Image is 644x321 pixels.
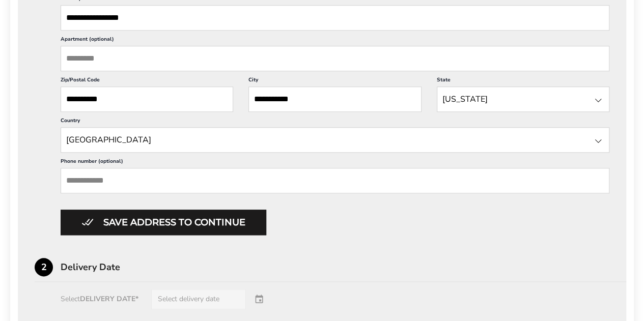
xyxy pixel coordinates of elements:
[61,86,233,112] input: ZIP
[61,5,609,31] input: Delivery Address
[61,158,609,168] label: Phone number (optional)
[437,76,609,86] label: State
[248,76,421,86] label: City
[35,258,53,276] div: 2
[61,46,609,71] input: Apartment
[61,36,609,46] label: Apartment (optional)
[61,127,609,153] input: State
[61,210,266,235] button: Button save address
[248,86,421,112] input: City
[61,117,609,127] label: Country
[437,86,609,112] input: State
[61,262,626,272] div: Delivery Date
[61,76,233,86] label: Zip/Postal Code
